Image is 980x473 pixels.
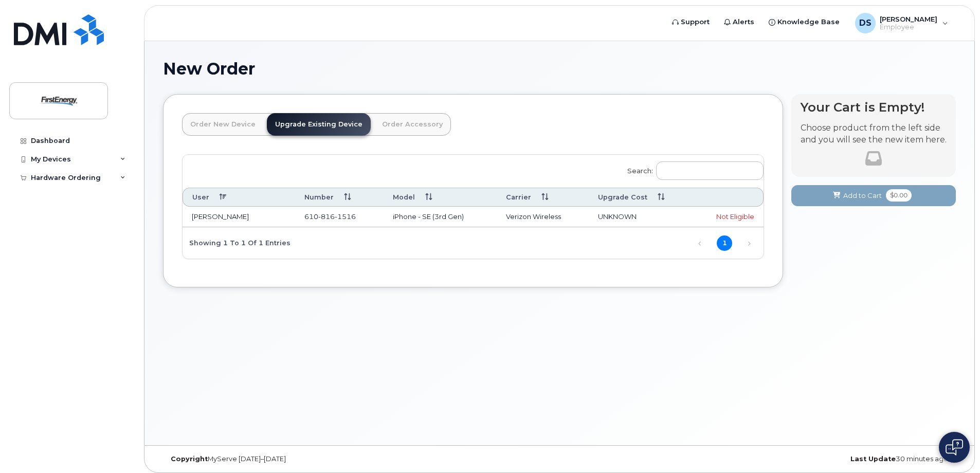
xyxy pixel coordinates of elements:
a: Order Accessory [374,113,451,136]
th: User: activate to sort column descending [183,188,295,207]
label: Search: [621,155,764,184]
th: Number: activate to sort column ascending [295,188,384,207]
span: 1516 [335,212,356,221]
a: 1 [717,235,732,251]
p: Choose product from the left side and you will see the new item here. [801,122,947,146]
strong: Last Update [850,455,896,463]
span: Add to Cart [843,191,882,201]
div: Showing 1 to 1 of 1 entries [183,234,291,251]
td: Verizon Wireless [497,207,589,227]
span: $0.00 [886,189,912,202]
span: UNKNOWN [598,212,637,221]
div: 30 minutes ago [692,455,956,463]
span: 816 [318,212,335,221]
h1: New Order [163,60,956,78]
th: Upgrade Cost: activate to sort column ascending [589,188,691,207]
a: Order New Device [182,113,264,136]
div: Not Eligible [701,212,754,222]
a: Upgrade Existing Device [267,113,371,136]
a: Next [741,235,757,251]
a: Previous [692,235,707,251]
td: [PERSON_NAME] [183,207,295,227]
button: Add to Cart $0.00 [791,185,956,206]
th: Carrier: activate to sort column ascending [497,188,589,207]
div: MyServe [DATE]–[DATE] [163,455,427,463]
h4: Your Cart is Empty! [801,100,947,114]
img: Open chat [946,439,963,456]
th: Model: activate to sort column ascending [384,188,497,207]
strong: Copyright [171,455,208,463]
input: Search: [656,161,764,180]
span: 610 [304,212,356,221]
td: iPhone - SE (3rd Gen) [384,207,497,227]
